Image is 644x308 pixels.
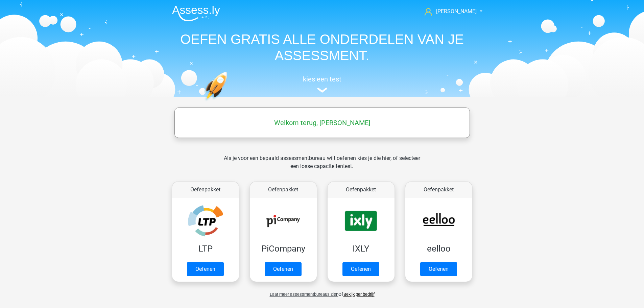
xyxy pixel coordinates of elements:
[187,262,224,276] a: Oefenen
[420,262,457,276] a: Oefenen
[172,5,220,21] img: Assessly
[436,8,477,15] span: [PERSON_NAME]
[167,31,478,64] h1: OEFEN GRATIS ALLE ONDERDELEN VAN JE ASSESSMENT.
[167,75,478,93] a: kies een test
[167,75,478,83] h5: kies een test
[204,72,254,133] img: oefenen
[270,292,338,297] span: Laat meer assessmentbureaus zien
[317,88,327,93] img: assessment
[167,285,478,298] div: of
[178,119,467,127] h5: Welkom terug, [PERSON_NAME]
[342,262,379,276] a: Oefenen
[343,292,375,297] a: Bekijk per bedrijf
[218,154,426,179] div: Als je voor een bepaald assessmentbureau wilt oefenen kies je die hier, of selecteer een losse ca...
[422,7,477,16] a: [PERSON_NAME]
[265,262,302,276] a: Oefenen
